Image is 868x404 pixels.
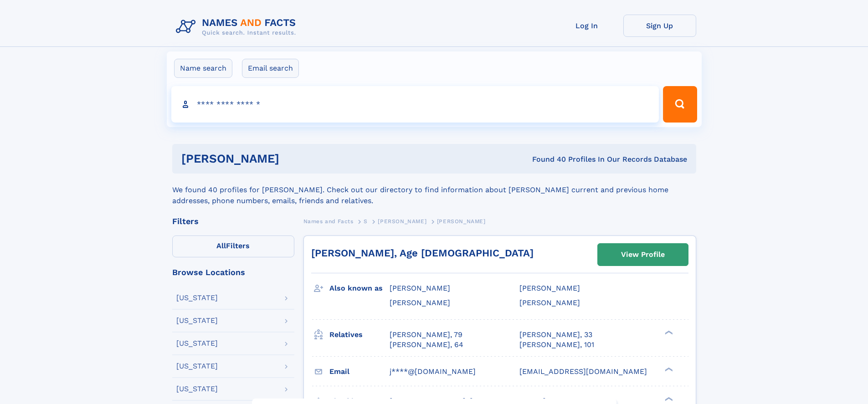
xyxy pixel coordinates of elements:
[176,317,218,324] div: [US_STATE]
[406,154,687,164] div: Found 40 Profiles In Our Records Database
[623,15,696,37] a: Sign Up
[329,327,390,343] h3: Relatives
[303,215,354,227] a: Names and Facts
[663,86,697,123] button: Search Button
[172,15,303,39] img: Logo Names and Facts
[519,340,594,350] a: [PERSON_NAME], 101
[519,284,580,292] span: [PERSON_NAME]
[174,59,232,78] label: Name search
[390,298,450,307] span: [PERSON_NAME]
[311,247,534,259] a: [PERSON_NAME], Age [DEMOGRAPHIC_DATA]
[378,215,426,227] a: [PERSON_NAME]
[519,330,592,340] a: [PERSON_NAME], 33
[390,284,450,292] span: [PERSON_NAME]
[378,218,426,225] span: [PERSON_NAME]
[172,174,696,206] div: We found 40 profiles for [PERSON_NAME]. Check out our directory to find information about [PERSON...
[176,363,218,370] div: [US_STATE]
[550,15,623,37] a: Log In
[621,244,665,265] div: View Profile
[181,153,406,164] h1: [PERSON_NAME]
[598,244,688,266] a: View Profile
[390,330,462,340] a: [PERSON_NAME], 79
[172,217,294,225] div: Filters
[329,364,390,379] h3: Email
[172,268,294,276] div: Browse Locations
[663,329,673,335] div: ❯
[663,366,673,372] div: ❯
[176,294,218,302] div: [US_STATE]
[519,367,647,376] span: [EMAIL_ADDRESS][DOMAIN_NAME]
[176,340,218,347] div: [US_STATE]
[216,241,226,250] span: All
[242,59,299,78] label: Email search
[519,298,580,307] span: [PERSON_NAME]
[390,340,463,350] a: [PERSON_NAME], 64
[663,396,673,402] div: ❯
[329,281,390,296] h3: Also known as
[171,86,659,123] input: search input
[176,385,218,393] div: [US_STATE]
[364,215,368,227] a: S
[437,218,486,225] span: [PERSON_NAME]
[172,235,294,257] label: Filters
[364,218,368,225] span: S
